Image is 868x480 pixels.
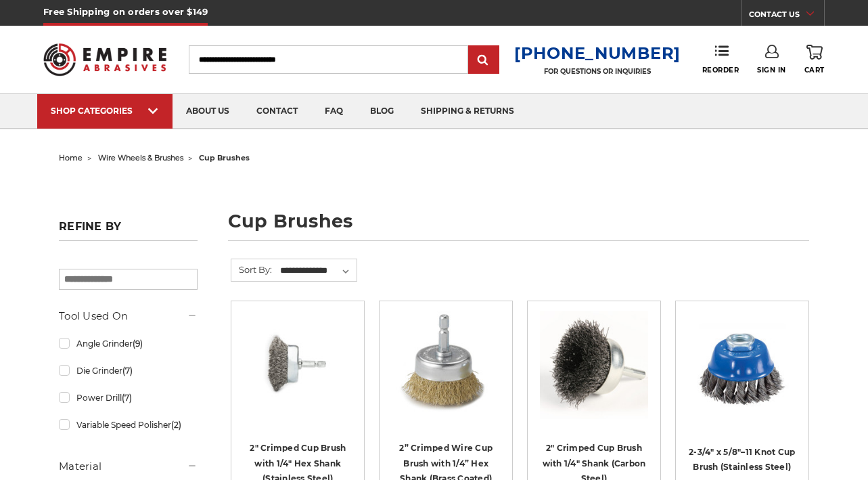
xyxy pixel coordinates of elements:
[804,45,825,74] a: Cart
[199,153,250,162] span: cup brushes
[43,35,166,83] img: Empire Abrasives
[59,153,83,162] a: home
[804,66,825,74] span: Cart
[311,94,357,129] a: faq
[470,47,497,74] input: Submit
[122,393,132,403] span: (7)
[51,106,159,116] div: SHOP CATEGORIES
[231,259,272,280] label: Sort By:
[757,66,786,74] span: Sign In
[407,94,528,129] a: shipping & returns
[702,66,739,74] span: Reorder
[389,311,503,424] a: 2" brass crimped wire cup brush with 1/4" hex shank
[702,45,739,74] a: Reorder
[98,153,183,162] a: wire wheels & brushes
[228,212,809,241] h1: cup brushes
[59,332,198,355] a: Angle Grinder
[514,43,681,63] a: [PHONE_NUMBER]
[243,94,311,129] a: contact
[122,366,133,376] span: (7)
[59,413,198,437] a: Variable Speed Polisher
[133,339,143,349] span: (9)
[59,359,198,383] a: Die Grinder
[689,447,795,473] a: 2-3/4″ x 5/8″–11 Knot Cup Brush (Stainless Steel)
[749,7,824,26] a: CONTACT US
[244,311,352,419] img: 2" Crimped Cup Brush 193220B
[59,220,198,241] h5: Refine by
[357,94,407,129] a: blog
[59,386,198,410] a: Power Drill
[514,67,681,76] p: FOR QUESTIONS OR INQUIRIES
[171,420,181,430] span: (2)
[392,311,500,419] img: 2" brass crimped wire cup brush with 1/4" hex shank
[241,311,355,424] a: 2" Crimped Cup Brush 193220B
[59,458,198,475] h5: Material
[173,94,243,129] a: about us
[537,311,651,424] a: Crimped Wire Cup Brush with Shank
[59,308,198,324] h5: Tool Used On
[688,311,796,419] img: 2-3/4″ x 5/8″–11 Knot Cup Brush (Stainless Steel)
[685,311,799,424] a: 2-3/4″ x 5/8″–11 Knot Cup Brush (Stainless Steel)
[278,261,357,281] select: Sort By:
[540,311,648,419] img: Crimped Wire Cup Brush with Shank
